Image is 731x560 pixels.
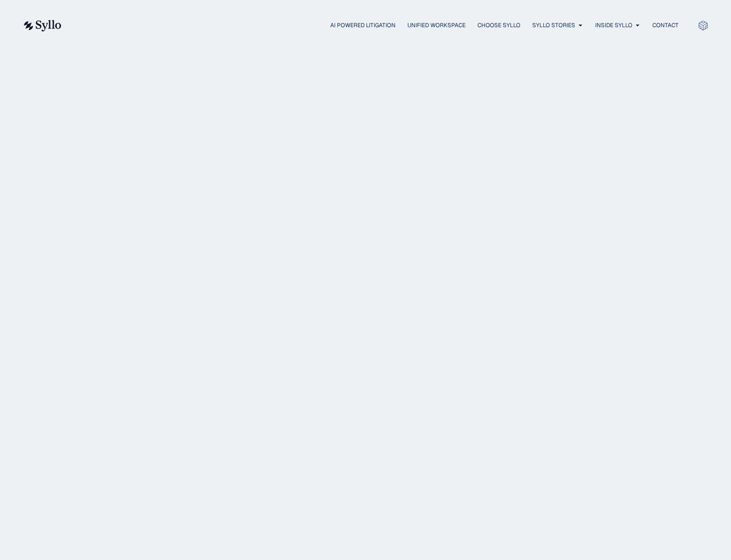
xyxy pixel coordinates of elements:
[532,21,575,30] a: Syllo Stories
[477,21,520,30] a: Choose Syllo
[595,21,632,30] a: Inside Syllo
[652,21,679,30] a: Contact
[22,20,61,31] img: syllo
[330,21,396,30] a: AI Powered Litigation
[407,21,466,30] a: Unified Workspace
[81,21,679,30] div: Menu Toggle
[81,21,679,30] nav: Menu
